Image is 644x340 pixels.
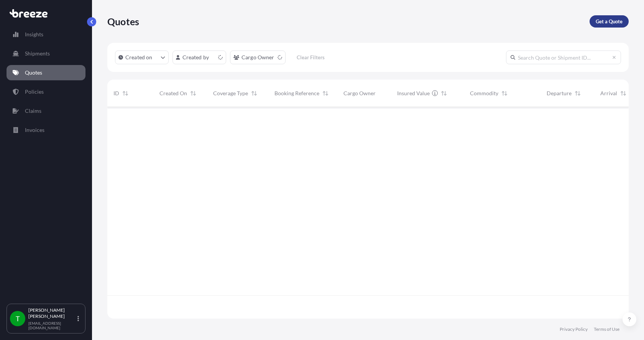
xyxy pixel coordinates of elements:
[16,315,20,322] span: T
[121,89,130,98] button: Sort
[596,18,623,25] p: Get a Quote
[189,89,198,98] button: Sort
[28,307,76,319] p: [PERSON_NAME] [PERSON_NAME]
[250,89,259,98] button: Sort
[182,54,209,61] p: Created by
[125,54,153,61] p: Created on
[25,126,44,134] p: Invoices
[28,321,76,330] p: [EMAIL_ADDRESS][DOMAIN_NAME]
[230,50,286,64] button: cargoOwner Filter options
[25,69,42,76] p: Quotes
[619,89,628,98] button: Sort
[242,54,274,61] p: Cargo Owner
[107,15,139,28] p: Quotes
[7,84,85,99] a: Policies
[7,122,85,138] a: Invoices
[506,50,621,64] input: Search Quote or Shipment ID...
[547,89,572,97] span: Departure
[159,89,187,97] span: Created On
[25,107,41,115] p: Claims
[213,89,248,97] span: Coverage Type
[115,50,169,64] button: createdOn Filter options
[25,88,44,96] p: Policies
[590,15,629,28] a: Get a Quote
[7,27,85,42] a: Insights
[594,326,619,332] a: Terms of Use
[172,50,226,64] button: createdBy Filter options
[7,65,85,80] a: Quotes
[560,326,588,332] a: Privacy Policy
[7,46,85,61] a: Shipments
[573,89,582,98] button: Sort
[600,89,617,97] span: Arrival
[470,89,498,97] span: Commodity
[25,31,43,38] p: Insights
[500,89,509,98] button: Sort
[321,89,330,98] button: Sort
[7,103,85,119] a: Claims
[113,89,119,97] span: ID
[439,89,449,98] button: Sort
[297,54,325,61] p: Clear Filters
[343,89,376,97] span: Cargo Owner
[397,89,430,97] span: Insured Value
[25,50,50,57] p: Shipments
[289,51,332,63] button: Clear Filters
[274,89,319,97] span: Booking Reference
